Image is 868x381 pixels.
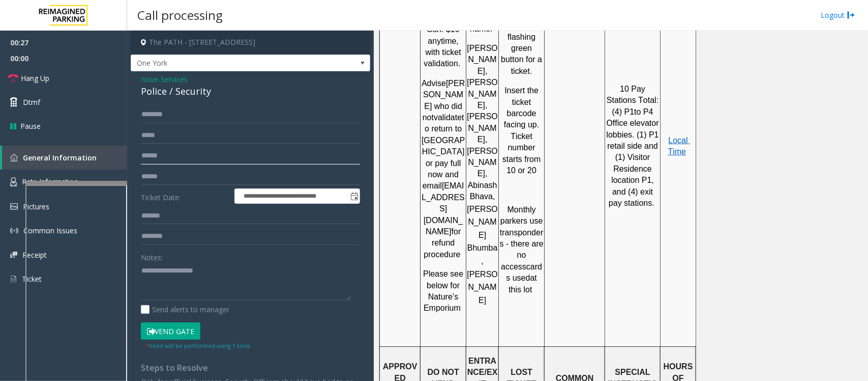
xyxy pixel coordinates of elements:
[10,275,17,284] img: 'icon'
[23,97,40,107] span: Dtmf
[23,226,77,235] span: Common Issues
[484,181,489,189] span: a
[141,363,360,373] h4: Steps to Resolve
[2,146,127,170] a: General Information
[422,79,446,88] span: Advise
[10,252,17,258] img: 'icon'
[422,181,465,236] span: [EMAIL_ADDRESS][DOMAIN_NAME]
[20,121,41,131] span: Pause
[23,202,49,211] span: Pictures
[141,322,200,340] button: Vend Gate
[422,113,467,190] span: to return to [GEOGRAPHIC_DATA] or pay full now and email
[10,154,18,161] img: 'icon'
[131,55,322,71] span: One York
[161,74,188,85] span: Services
[10,203,18,210] img: 'icon'
[141,249,163,263] label: Notes:
[22,177,78,186] span: Rate Information
[141,85,360,98] div: Police / Security
[131,31,370,55] h4: The PATH - [STREET_ADDRESS]
[22,250,47,260] span: Receipt
[141,304,229,315] label: Send alerts to manager
[10,177,17,186] img: 'icon'
[467,205,498,305] span: [PERSON_NAME] Bhumba, [PERSON_NAME]
[467,44,498,189] span: [PERSON_NAME], [PERSON_NAME], [PERSON_NAME], [PERSON_NAME], Abin
[348,189,360,203] span: Toggle popup
[668,136,691,156] span: Local Time
[22,274,42,284] span: Ticket
[668,137,691,156] a: Local Time
[607,85,662,207] span: 10 Pay Stations Total: (4) P1to P4 Office elevator lobbies. (1) P1 retail side and (1) Visitor Re...
[10,227,18,235] img: 'icon'
[821,10,855,20] a: Logout
[138,188,232,204] label: Ticket Date:
[847,10,855,20] img: logout
[132,3,228,28] h3: Call processing
[502,86,543,175] span: Insert the ticket barcode facing up. Ticket number starts from 10 or 20
[146,342,250,349] small: Vend will be performed using 1 tone
[424,227,463,259] span: for refund procedure
[434,113,462,122] span: validate
[508,274,539,293] span: at this lot
[500,205,546,271] span: Monthly parkers use transponders - there are no access
[21,73,49,84] span: Hang Up
[141,74,158,85] span: Issue
[23,153,97,162] span: General Information
[423,269,466,312] span: Please see below for Nature’s Emporium
[158,74,188,84] span: -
